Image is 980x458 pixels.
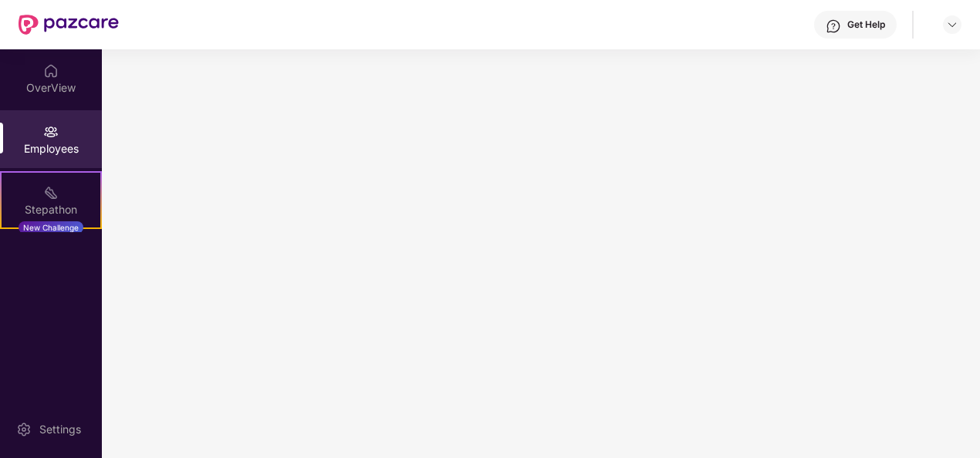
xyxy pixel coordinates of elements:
[946,19,958,31] img: svg+xml;base64,PHN2ZyBpZD0iRHJvcGRvd24tMzJ4MzIiIHhtbG5zPSJodHRwOi8vd3d3LnczLm9yZy8yMDAwL3N2ZyIgd2...
[43,63,59,79] img: svg+xml;base64,PHN2ZyBpZD0iSG9tZSIgeG1sbnM9Imh0dHA6Ly93d3cudzMub3JnLzIwMDAvc3ZnIiB3aWR0aD0iMjAiIG...
[19,221,83,234] div: New Challenge
[43,185,59,200] img: svg+xml;base64,PHN2ZyB4bWxucz0iaHR0cDovL3d3dy53My5vcmcvMjAwMC9zdmciIHdpZHRoPSIyMSIgaGVpZ2h0PSIyMC...
[2,202,100,217] div: Stepathon
[19,15,119,35] img: New Pazcare Logo
[16,422,32,437] img: svg+xml;base64,PHN2ZyBpZD0iU2V0dGluZy0yMHgyMCIgeG1sbnM9Imh0dHA6Ly93d3cudzMub3JnLzIwMDAvc3ZnIiB3aW...
[35,422,86,437] div: Settings
[826,19,841,34] img: svg+xml;base64,PHN2ZyBpZD0iSGVscC0zMngzMiIgeG1sbnM9Imh0dHA6Ly93d3cudzMub3JnLzIwMDAvc3ZnIiB3aWR0aD...
[847,19,885,31] div: Get Help
[43,124,59,140] img: svg+xml;base64,PHN2ZyBpZD0iRW1wbG95ZWVzIiB4bWxucz0iaHR0cDovL3d3dy53My5vcmcvMjAwMC9zdmciIHdpZHRoPS...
